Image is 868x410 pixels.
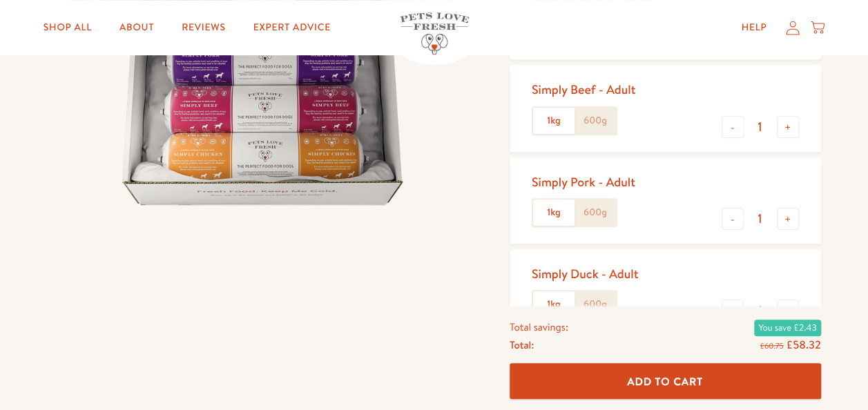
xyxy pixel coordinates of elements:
[730,14,778,41] a: Help
[532,174,635,190] div: Simply Pork - Adult
[777,300,799,322] button: +
[722,116,744,138] button: -
[532,81,636,97] div: Simply Beef - Adult
[533,108,575,134] label: 1kg
[722,208,744,230] button: -
[171,14,236,41] a: Reviews
[777,208,799,230] button: +
[722,300,744,322] button: -
[400,12,469,55] img: Pets Love Fresh
[242,14,342,41] a: Expert Advice
[108,14,165,41] a: About
[754,319,820,335] span: You save £2.43
[627,373,703,388] span: Add To Cart
[32,14,103,41] a: Shop All
[533,291,575,318] label: 1kg
[575,108,616,134] label: 600g
[510,335,534,353] span: Total:
[777,116,799,138] button: +
[532,266,639,282] div: Simply Duck - Adult
[760,340,783,351] s: £60.75
[533,199,575,226] label: 1kg
[786,337,820,352] span: £58.32
[510,318,568,335] span: Total savings:
[575,199,616,226] label: 600g
[510,363,821,400] button: Add To Cart
[575,291,616,318] label: 600g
